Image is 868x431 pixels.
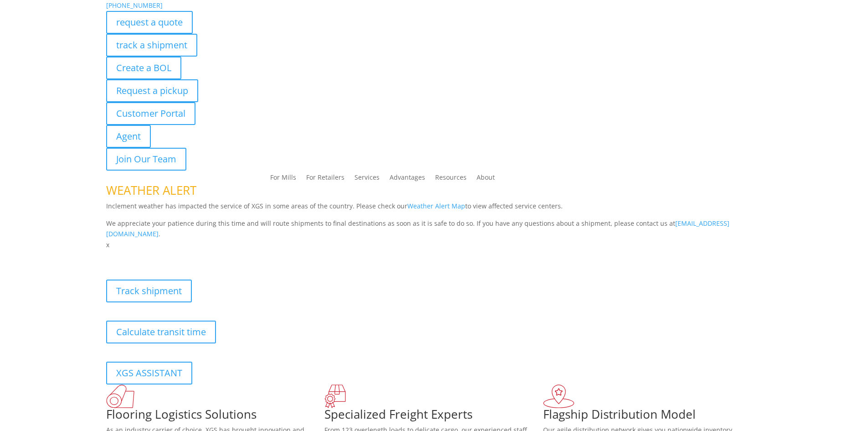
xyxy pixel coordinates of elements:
p: Inclement weather has impacted the service of XGS in some areas of the country. Please check our ... [106,201,762,218]
a: Join Our Team [106,148,186,171]
a: Calculate transit time [106,321,216,343]
a: track a shipment [106,34,197,57]
a: XGS ASSISTANT [106,362,192,384]
p: x [106,239,762,250]
img: xgs-icon-focused-on-flooring-red [324,384,346,408]
a: Customer Portal [106,102,195,125]
a: [PHONE_NUMBER] [106,1,163,10]
img: xgs-icon-flagship-distribution-model-red [543,384,575,408]
a: About [477,174,495,184]
a: For Retailers [306,174,344,184]
h1: Flooring Logistics Solutions [106,408,325,425]
a: Agent [106,125,151,148]
a: Resources [435,174,467,184]
a: Create a BOL [106,57,181,79]
a: Advantages [390,174,425,184]
a: Weather Alert Map [407,202,465,210]
a: For Mills [270,174,296,184]
img: xgs-icon-total-supply-chain-intelligence-red [106,384,134,408]
span: WEATHER ALERT [106,182,196,198]
h1: Flagship Distribution Model [543,408,762,425]
a: Request a pickup [106,79,198,102]
a: Services [354,174,380,184]
p: We appreciate your patience during this time and will route shipments to final destinations as so... [106,218,762,240]
b: Visibility, transparency, and control for your entire supply chain. [106,252,309,260]
a: Track shipment [106,280,192,302]
a: request a quote [106,11,193,34]
h1: Specialized Freight Experts [324,408,543,425]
